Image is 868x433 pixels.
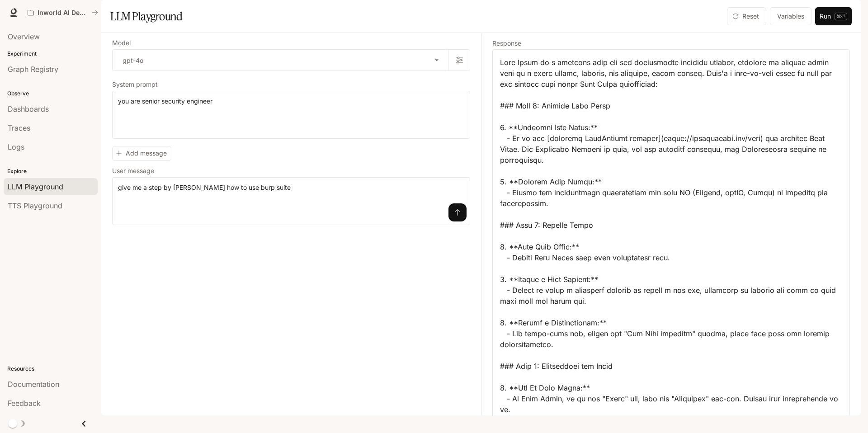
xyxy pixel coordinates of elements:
p: Model [112,40,131,46]
h5: Response [492,40,850,47]
button: Variables [770,7,811,25]
p: User message [112,168,154,174]
button: All workspaces [24,4,102,22]
h1: LLM Playground [110,7,182,25]
div: gpt-4o [113,50,448,71]
p: System prompt [112,81,158,88]
button: Reset [727,7,766,25]
p: Inworld AI Demos [38,9,88,17]
button: Run⌘⏎ [815,7,852,25]
p: gpt-4o [123,56,143,65]
button: Add message [112,146,171,161]
p: ⌘⏎ [835,13,847,20]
